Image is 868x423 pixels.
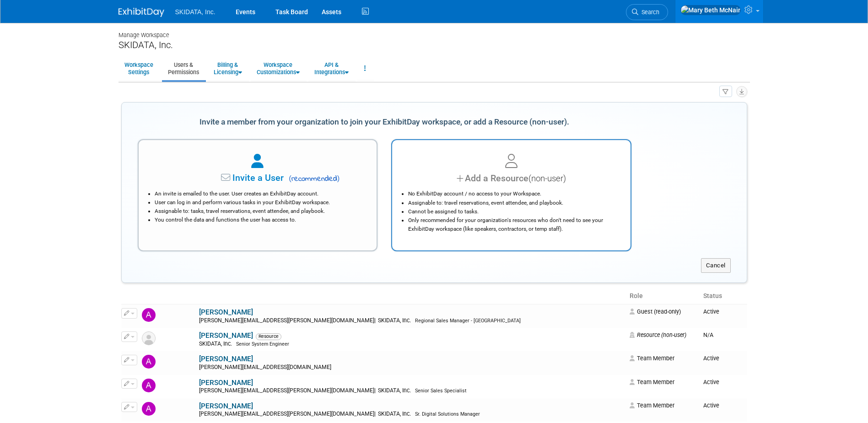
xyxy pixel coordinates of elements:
span: Team Member [630,379,674,385]
div: [PERSON_NAME][EMAIL_ADDRESS][PERSON_NAME][DOMAIN_NAME] [199,387,624,395]
button: Cancel [701,258,731,273]
li: User can log in and perform various tasks in your ExhibitDay workspace. [155,198,366,207]
a: Billing &Licensing [208,57,248,80]
a: WorkspaceCustomizations [251,57,306,80]
span: SKIDATA, Inc. [376,317,414,324]
a: Search [626,4,668,20]
div: SKIDATA, Inc. [119,39,750,51]
span: Active [703,355,719,362]
span: Active [703,402,719,409]
span: Senior System Engineer [236,341,289,347]
span: ) [337,174,340,183]
span: Regional Sales Manager - [GEOGRAPHIC_DATA] [415,318,521,324]
div: Manage Workspace [119,23,750,39]
span: Sr. Digital Solutions Manager [415,411,480,417]
li: Only recommended for your organization's resources who don't need to see your ExhibitDay workspac... [408,216,619,233]
th: Status [700,288,747,304]
span: Resource [256,333,281,340]
span: recommended [286,174,340,184]
span: Search [638,9,659,16]
span: Invite a User [175,173,284,183]
th: Role [626,288,699,304]
span: | [374,317,376,324]
span: | [374,387,376,394]
span: | [374,411,376,417]
a: [PERSON_NAME] [199,355,253,363]
li: No ExhibitDay account / no access to your Workspace. [408,190,619,198]
span: ( [289,174,291,183]
a: [PERSON_NAME] [199,331,253,340]
li: An invite is emailed to the user. User creates an ExhibitDay account. [155,190,366,198]
a: [PERSON_NAME] [199,379,253,387]
li: You control the data and functions the user has access to. [155,216,366,224]
span: Team Member [630,355,674,362]
span: SKIDATA, Inc. [376,387,414,394]
span: Senior Sales Specialist [415,388,467,394]
img: Andy Shenberger [142,402,156,416]
li: Cannot be assigned to tasks. [408,207,619,216]
img: Andy Hennessey [142,379,156,392]
li: Assignable to: travel reservations, event attendee, and playbook. [408,199,619,207]
span: Resource (non-user) [630,331,686,338]
span: Team Member [630,402,674,409]
a: Users &Permissions [162,57,205,80]
span: N/A [703,331,713,338]
a: API &Integrations [308,57,355,80]
img: Aaron Siebert [142,308,156,322]
div: Invite a member from your organization to join your ExhibitDay workspace, or add a Resource (non-... [138,112,631,132]
span: Guest (read-only) [630,308,681,315]
img: Andreas Kranabetter [142,355,156,369]
span: Active [703,308,719,315]
div: [PERSON_NAME][EMAIL_ADDRESS][PERSON_NAME][DOMAIN_NAME] [199,317,624,325]
img: ExhibitDay [119,8,164,17]
div: [PERSON_NAME][EMAIL_ADDRESS][PERSON_NAME][DOMAIN_NAME] [199,411,624,418]
span: SKIDATA, Inc. [199,341,235,347]
a: [PERSON_NAME] [199,308,253,316]
span: SKIDATA, Inc. [376,411,414,417]
span: Active [703,379,719,385]
a: [PERSON_NAME] [199,402,253,410]
img: Resource [142,331,156,345]
span: (non-user) [528,174,566,184]
span: SKIDATA, Inc. [175,8,216,16]
a: WorkspaceSettings [119,57,159,80]
img: Mary Beth McNair [680,5,741,15]
div: Add a Resource [404,172,619,185]
li: Assignable to: tasks, travel reservations, event attendee, and playbook. [155,207,366,216]
div: [PERSON_NAME][EMAIL_ADDRESS][DOMAIN_NAME] [199,364,624,371]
